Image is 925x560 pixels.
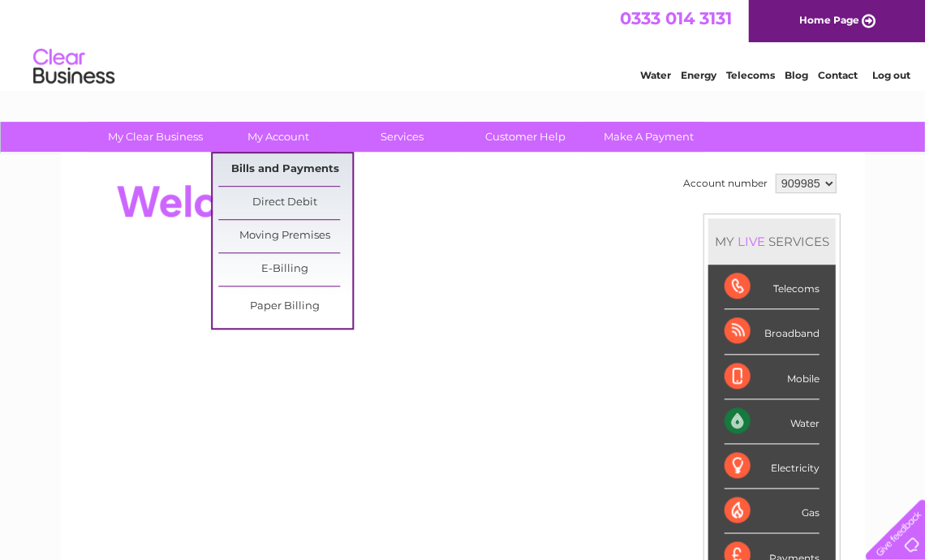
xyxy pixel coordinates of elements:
[724,489,819,533] div: Gas
[817,69,857,81] a: Contact
[458,122,592,152] a: Customer Help
[708,218,835,265] div: MY SERVICES
[335,122,469,152] a: Services
[724,355,819,399] div: Mobile
[32,42,115,92] img: logo.png
[724,444,819,489] div: Electricity
[639,69,670,81] a: Water
[784,69,807,81] a: Blog
[212,122,346,152] a: My Account
[680,69,716,81] a: Energy
[734,234,768,249] div: LIVE
[724,399,819,444] div: Water
[218,187,352,219] a: Direct Debit
[724,265,819,309] div: Telecoms
[88,122,222,152] a: My Clear Business
[678,170,771,197] td: Account number
[218,253,352,286] a: E-Billing
[218,153,352,186] a: Bills and Payments
[619,8,731,28] a: 0333 014 3131
[724,309,819,354] div: Broadband
[582,122,716,152] a: Make A Payment
[871,69,910,81] a: Log out
[218,291,352,323] a: Paper Billing
[725,69,774,81] a: Telecoms
[218,220,352,252] a: Moving Premises
[80,9,847,79] div: Clear Business is a trading name of Verastar Limited (registered in [GEOGRAPHIC_DATA] No. 3667643...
